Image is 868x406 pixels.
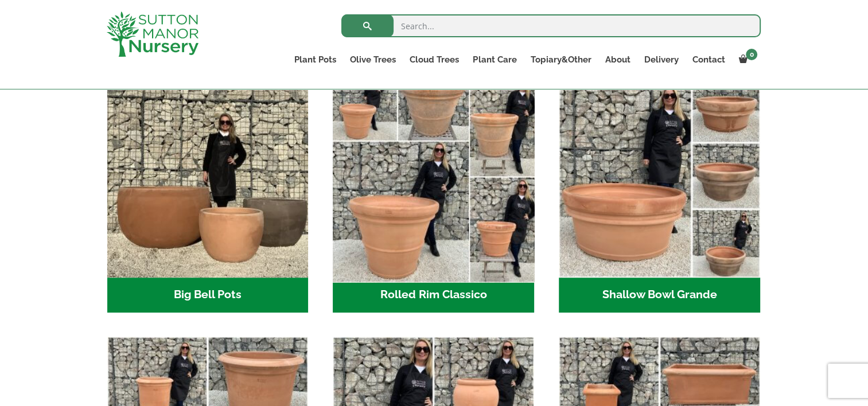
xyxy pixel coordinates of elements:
[107,278,309,313] h2: Big Bell Pots
[107,76,309,278] img: Big Bell Pots
[559,76,760,278] img: Shallow Bowl Grande
[559,76,760,313] a: Visit product category Shallow Bowl Grande
[341,14,761,37] input: Search...
[403,52,466,68] a: Cloud Trees
[333,278,534,313] h2: Rolled Rim Classico
[107,11,198,57] img: logo
[328,71,539,282] img: Rolled Rim Classico
[598,52,637,68] a: About
[746,49,757,60] span: 0
[107,76,309,313] a: Visit product category Big Bell Pots
[559,278,760,313] h2: Shallow Bowl Grande
[523,52,598,68] a: Topiary&Other
[333,76,534,313] a: Visit product category Rolled Rim Classico
[685,52,731,68] a: Contact
[637,52,685,68] a: Delivery
[343,52,403,68] a: Olive Trees
[731,52,761,68] a: 0
[466,52,523,68] a: Plant Care
[287,52,343,68] a: Plant Pots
